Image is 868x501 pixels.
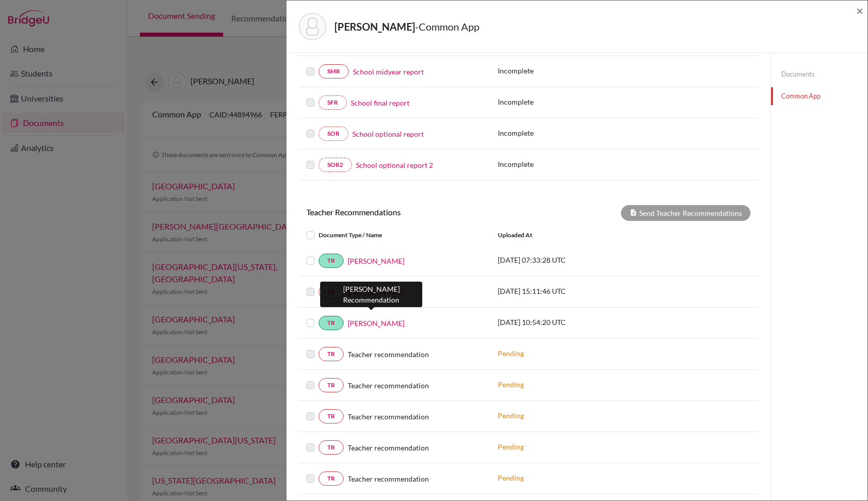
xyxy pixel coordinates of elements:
[348,380,429,391] span: Teacher recommendation
[319,127,348,141] a: SOR
[498,410,636,421] p: Pending
[348,256,404,266] a: [PERSON_NAME]
[771,65,867,83] a: Documents
[498,441,636,452] p: Pending
[498,317,636,328] p: [DATE] 10:54:20 UTC
[490,229,643,241] div: Uploaded at
[348,473,429,484] span: Teacher recommendation
[319,95,347,110] a: SFR
[319,158,352,172] a: SOR2
[498,255,636,265] p: [DATE] 07:33:28 UTC
[319,316,344,330] a: TR
[348,349,429,360] span: Teacher recommendation
[348,442,429,453] span: Teacher recommendation
[299,207,528,217] h6: Teacher Recommendations
[498,159,603,169] p: Incomplete
[319,254,344,268] a: TR
[353,66,424,77] a: School midyear report
[319,409,344,423] a: TR
[348,318,404,329] a: [PERSON_NAME]
[415,20,479,33] span: - Common App
[319,347,344,361] a: TR
[319,440,344,455] a: TR
[334,20,415,33] strong: [PERSON_NAME]
[351,97,409,108] a: School final report
[319,471,344,486] a: TR
[498,348,636,359] p: Pending
[856,5,863,17] button: Close
[299,229,490,241] div: Document Type / Name
[348,411,429,422] span: Teacher recommendation
[498,286,636,296] p: [DATE] 15:11:46 UTC
[320,282,422,307] div: [PERSON_NAME] Recommendation
[498,65,603,76] p: Incomplete
[771,87,867,105] a: Common App
[356,160,433,170] a: School optional report 2
[856,3,863,18] span: ×
[498,379,636,390] p: Pending
[352,129,424,139] a: School optional report
[498,128,603,138] p: Incomplete
[319,378,344,392] a: TR
[498,472,636,483] p: Pending
[498,96,603,107] p: Incomplete
[319,285,344,299] a: TR
[319,64,349,79] a: SMR
[621,205,751,221] div: Send Teacher Recommendations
